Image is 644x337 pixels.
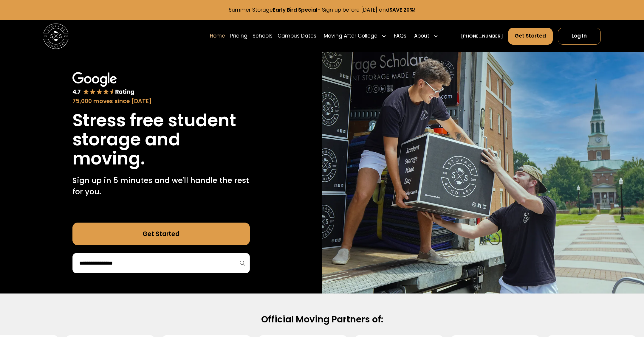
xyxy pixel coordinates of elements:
div: About [411,27,441,45]
a: home [43,24,69,49]
strong: SAVE 20%! [389,6,416,13]
a: Pricing [230,27,247,45]
img: Storage Scholars main logo [43,24,69,49]
a: Log In [558,28,601,45]
a: Schools [253,27,273,45]
img: Google 4.7 star rating [72,72,134,96]
strong: Early Bird Special [273,6,318,13]
img: Storage Scholars makes moving and storage easy. [322,52,644,293]
a: Home [210,27,225,45]
h2: Official Moving Partners of: [119,314,525,325]
h1: Stress free student storage and moving. [72,111,250,168]
div: About [414,32,429,40]
div: Moving After College [321,27,389,45]
a: [PHONE_NUMBER] [461,33,503,39]
a: Get Started [72,223,250,245]
a: Campus Dates [278,27,316,45]
div: Moving After College [324,32,377,40]
a: Get Started [508,28,553,45]
div: 75,000 moves since [DATE] [72,97,250,106]
a: FAQs [394,27,406,45]
a: Summer StorageEarly Bird Special- Sign up before [DATE] andSAVE 20%! [229,6,416,13]
p: Sign up in 5 minutes and we'll handle the rest for you. [72,175,250,198]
